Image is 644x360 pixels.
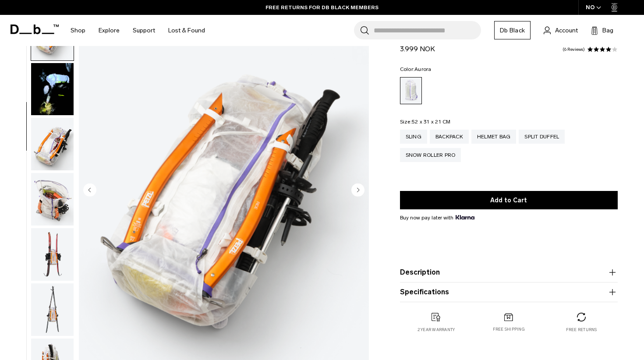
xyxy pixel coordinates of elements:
img: Weigh_Lighter_Backpack_25L_8.png [31,228,74,281]
legend: Size: [400,119,451,124]
img: Weigh_Lighter_Backpack_25L_6.png [31,118,74,170]
button: Weigh Lighter Backpack 25L Aurora [31,63,74,116]
button: Previous slide [83,183,96,198]
legend: Color: [400,67,432,72]
nav: Main Navigation [64,15,212,46]
button: Weigh_Lighter_Backpack_25L_8.png [31,228,74,281]
img: Weigh_Lighter_Backpack_25L_7.png [31,173,74,226]
a: Account [544,25,578,35]
a: Backpack [430,130,469,144]
a: Snow Roller Pro [400,148,461,162]
button: Weigh_Lighter_Backpack_25L_6.png [31,117,74,171]
span: 52 x 31 x 21 CM [412,119,451,125]
span: 3.999 NOK [400,45,435,53]
a: Db Black [494,21,531,39]
a: FREE RETURNS FOR DB BLACK MEMBERS [265,4,379,11]
button: Add to Cart [400,191,618,209]
a: Lost & Found [168,15,205,46]
p: Free shipping [493,326,525,332]
a: Aurora [400,77,422,104]
span: Aurora [414,66,432,72]
button: Specifications [400,287,618,297]
span: Account [555,26,578,35]
span: Buy now pay later with [400,214,474,222]
a: Sling [400,130,427,144]
a: Support [133,15,155,46]
button: Weigh_Lighter_Backpack_25L_7.png [31,173,74,226]
img: Weigh_Lighter_Backpack_25L_9.png [31,283,74,336]
button: Bag [591,25,613,35]
button: Next slide [351,183,364,198]
a: 6 reviews [563,47,585,52]
p: 2 year warranty [418,327,455,333]
a: Shop [71,15,85,46]
a: Split Duffel [519,130,565,144]
button: Weigh_Lighter_Backpack_25L_9.png [31,283,74,336]
a: Explore [99,15,120,46]
img: {"height" => 20, "alt" => "Klarna"} [456,215,474,219]
img: Weigh Lighter Backpack 25L Aurora [31,63,74,116]
span: Bag [602,26,613,35]
a: Helmet Bag [471,130,517,144]
button: Description [400,267,618,278]
p: Free returns [566,327,597,333]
